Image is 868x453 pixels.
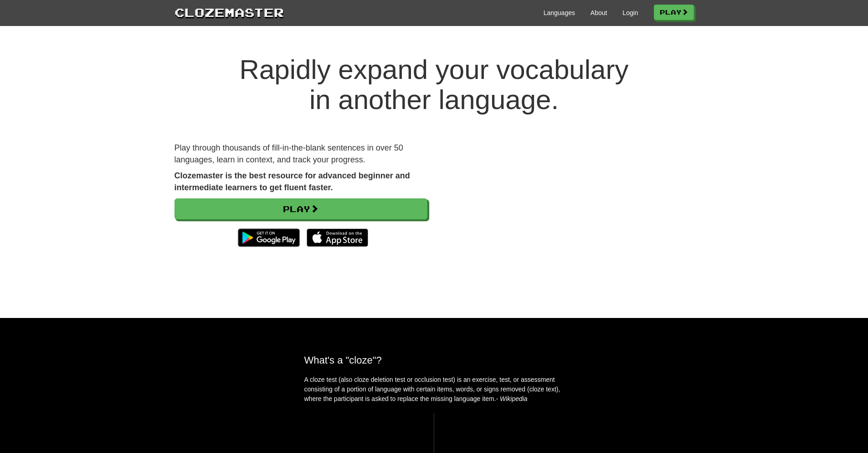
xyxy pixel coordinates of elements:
[304,375,564,404] p: A cloze test (also cloze deletion test or occlusion test) is an exercise, test, or assessment con...
[496,395,528,402] em: - Wikipedia
[175,142,427,166] p: Play through thousands of fill-in-the-blank sentences in over 50 languages, learn in context, and...
[175,198,427,219] a: Play
[307,229,368,247] img: Download_on_the_App_Store_Badge_US-UK_135x40-25178aeef6eb6b83b96f5f2d004eda3bffbb37122de64afbaef7...
[233,224,304,251] img: Get it on Google Play
[591,8,607,17] a: About
[175,171,410,192] strong: Clozemaster is the best resource for advanced beginner and intermediate learners to get fluent fa...
[175,4,284,21] a: Clozemaster
[654,5,694,20] a: Play
[544,8,575,17] a: Languages
[622,8,638,17] a: Login
[304,354,564,366] h2: What's a "cloze"?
